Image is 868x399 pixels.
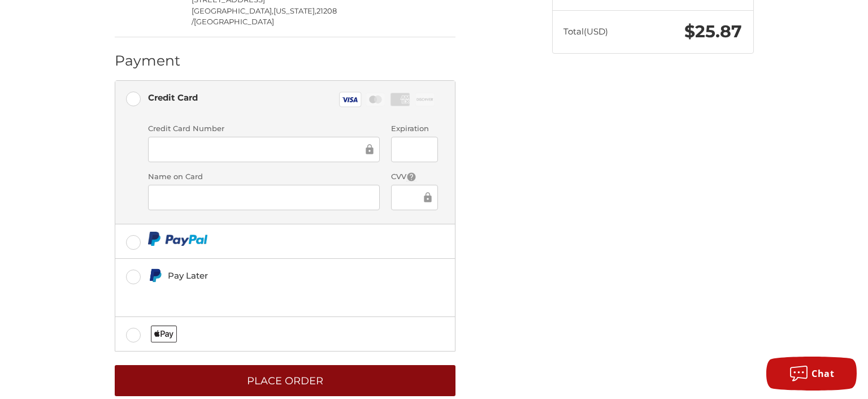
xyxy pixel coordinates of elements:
[156,143,363,156] iframe: Secure Credit Card Frame - Credit Card Number
[156,191,372,204] iframe: Secure Credit Card Frame - Cardholder Name
[811,367,834,380] span: Chat
[168,266,377,285] div: Pay Later
[391,123,438,135] label: Expiration
[115,365,455,396] button: Place Order
[399,143,430,156] iframe: Secure Credit Card Frame - Expiration Date
[148,285,377,303] iframe: PayPal Message 2
[148,88,198,107] div: Credit Card
[192,6,274,15] span: [GEOGRAPHIC_DATA],
[274,6,316,15] span: [US_STATE],
[148,268,162,283] img: Pay Later icon
[194,17,274,26] span: [GEOGRAPHIC_DATA]
[399,191,422,204] iframe: Secure Credit Card Frame - CVV
[151,326,177,342] img: Applepay icon
[148,232,207,246] img: PayPal icon
[148,123,380,135] label: Credit Card Number
[766,357,857,391] button: Chat
[563,26,608,37] span: Total (USD)
[684,21,742,42] span: $25.87
[148,171,380,183] label: Name on Card
[391,171,438,183] label: CVV
[115,52,181,70] h2: Payment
